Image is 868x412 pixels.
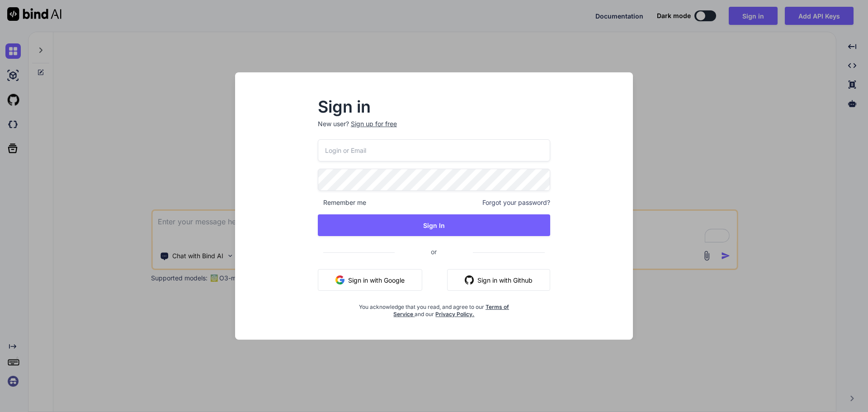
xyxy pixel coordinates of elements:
[393,303,509,317] a: Terms of Service
[318,214,550,236] button: Sign In
[482,198,550,207] span: Forgot your password?
[318,269,422,291] button: Sign in with Google
[318,139,550,161] input: Login or Email
[465,275,474,284] img: github
[318,99,550,114] h2: Sign in
[318,198,366,207] span: Remember me
[318,119,550,139] p: New user?
[447,269,550,291] button: Sign in with Github
[435,311,474,317] a: Privacy Policy.
[351,119,397,128] div: Sign up for free
[335,275,344,284] img: google
[357,298,512,318] div: You acknowledge that you read, and agree to our and our
[395,241,473,263] span: or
